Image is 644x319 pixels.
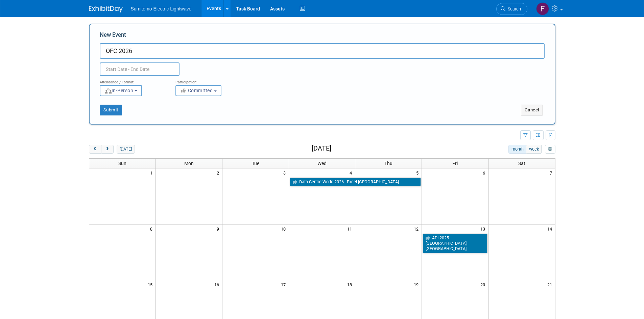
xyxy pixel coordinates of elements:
[526,145,542,154] button: week
[118,161,126,166] span: Sun
[347,224,355,233] span: 11
[317,161,327,166] span: Wed
[100,85,142,96] button: In-Person
[149,224,156,233] span: 8
[283,168,289,177] span: 3
[89,145,101,154] button: prev
[101,145,114,154] button: next
[175,76,241,85] div: Participation:
[89,6,123,12] img: ExhibitDay
[100,76,165,85] div: Attendance / Format:
[312,145,331,152] h2: [DATE]
[216,168,222,177] span: 2
[100,62,180,76] input: Start Date - End Date
[280,280,289,289] span: 17
[545,145,555,154] button: myCustomButton
[184,161,194,166] span: Mon
[131,6,192,11] span: Sumitomo Electric Lightwave
[536,2,549,15] img: Faith Byrd
[413,224,422,233] span: 12
[452,161,458,166] span: Fri
[496,3,527,15] a: Search
[415,168,422,177] span: 5
[214,280,222,289] span: 16
[100,105,122,115] button: Submit
[384,161,392,166] span: Thu
[117,145,135,154] button: [DATE]
[480,224,488,233] span: 13
[216,224,222,233] span: 9
[100,31,126,42] label: New Event
[290,178,421,186] a: Data Centre World 2026 - Excel [GEOGRAPHIC_DATA]
[521,105,543,115] button: Cancel
[518,161,525,166] span: Sat
[100,43,545,59] input: Name of Trade Show / Conference
[508,145,526,154] button: month
[480,280,488,289] span: 20
[548,147,552,152] i: Personalize Calendar
[505,6,521,11] span: Search
[147,280,156,289] span: 15
[280,224,289,233] span: 10
[349,168,355,177] span: 4
[252,161,259,166] span: Tue
[423,234,487,253] a: ADI 2025 - [GEOGRAPHIC_DATA], [GEOGRAPHIC_DATA]
[104,88,134,93] span: In-Person
[549,168,555,177] span: 7
[413,280,422,289] span: 19
[149,168,156,177] span: 1
[180,88,213,93] span: Committed
[175,85,221,96] button: Committed
[482,168,488,177] span: 6
[347,280,355,289] span: 18
[547,224,555,233] span: 14
[547,280,555,289] span: 21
